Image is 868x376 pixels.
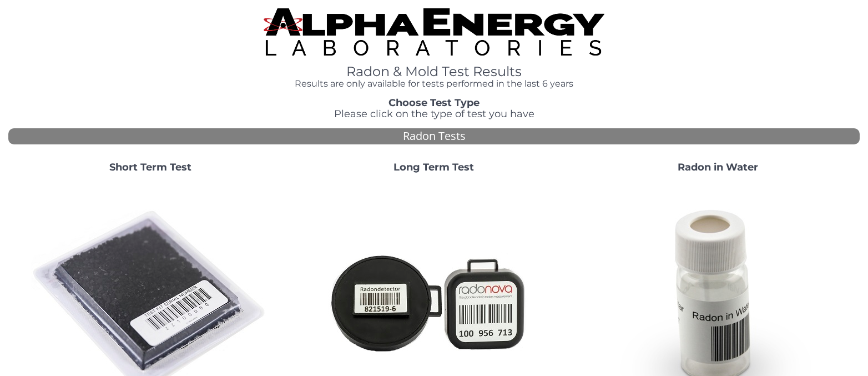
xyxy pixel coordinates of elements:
[393,161,474,173] strong: Long Term Test
[388,97,480,109] strong: Choose Test Type
[264,79,604,89] h4: Results are only available for tests performed in the last 6 years
[8,128,860,144] div: Radon Tests
[334,108,534,120] span: Please click on the type of test you have
[109,161,191,173] strong: Short Term Test
[264,64,604,79] h1: Radon & Mold Test Results
[678,161,758,173] strong: Radon in Water
[264,8,604,56] img: TightCrop.jpg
